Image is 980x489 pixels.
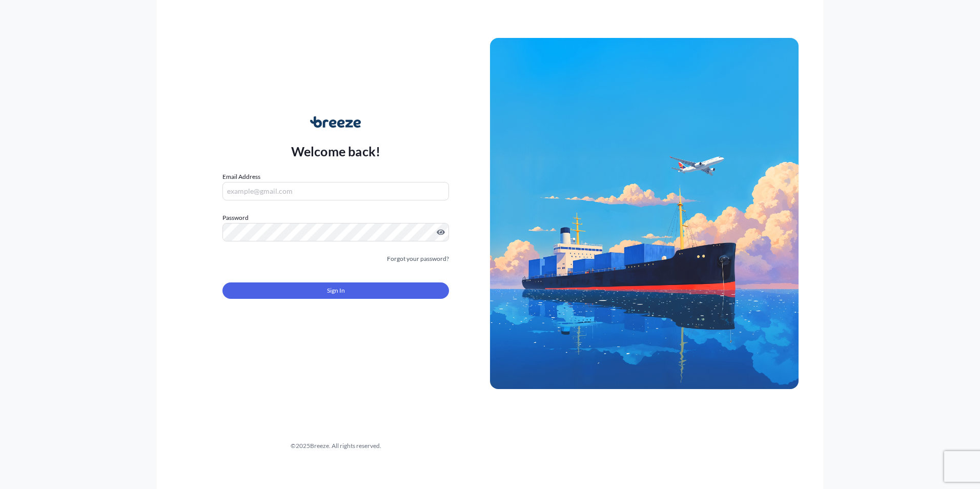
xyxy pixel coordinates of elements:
button: Show password [437,228,445,236]
img: Ship illustration [490,38,799,389]
p: Welcome back! [291,143,381,159]
input: example@gmail.com [222,182,449,200]
label: Email Address [222,172,260,182]
label: Password [222,213,449,223]
button: Sign In [222,282,449,299]
span: Sign In [327,286,345,296]
a: Forgot your password? [387,254,449,264]
div: © 2025 Breeze. All rights reserved. [181,441,490,451]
